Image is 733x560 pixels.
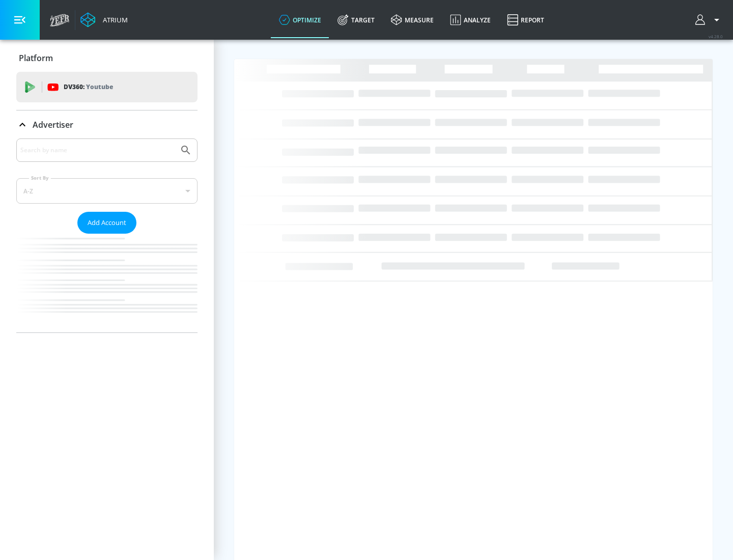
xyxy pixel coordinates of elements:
a: Target [329,2,383,38]
div: DV360: Youtube [16,72,198,102]
p: DV360: [64,81,113,93]
nav: list of Advertiser [16,234,198,332]
div: Advertiser [16,110,198,139]
a: optimize [271,2,329,38]
input: Search by name [20,144,175,157]
div: A-Z [16,178,198,204]
label: Sort By [29,175,51,181]
span: v 4.28.0 [709,34,723,39]
a: Atrium [80,12,128,27]
a: Analyze [442,2,499,38]
a: measure [383,2,442,38]
p: Platform [19,52,53,64]
div: Atrium [99,15,128,24]
div: Platform [16,44,198,72]
div: Advertiser [16,138,198,332]
span: Add Account [88,217,126,229]
p: Youtube [86,81,113,92]
button: Add Account [77,212,136,234]
p: Advertiser [33,119,73,130]
a: Report [499,2,552,38]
